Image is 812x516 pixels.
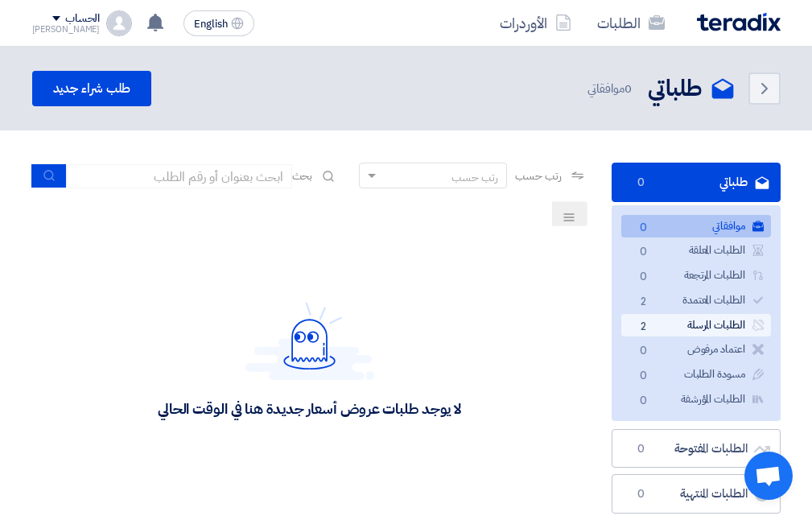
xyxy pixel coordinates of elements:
span: 0 [632,486,651,502]
a: الطلبات المعتمدة [621,289,771,312]
img: Hello [245,302,374,380]
h2: طلباتي [648,73,702,105]
button: English [183,10,254,36]
span: رتب حسب [515,167,561,184]
div: Open chat [744,452,793,500]
a: مسودة الطلبات [621,363,771,386]
a: طلب شراء جديد [32,71,152,106]
span: 0 [632,441,651,457]
span: 0 [634,393,653,410]
span: 0 [634,343,653,360]
span: 0 [634,244,653,261]
input: ابحث بعنوان أو رقم الطلب [67,164,292,188]
span: بحث [292,167,313,184]
div: الحساب [65,12,100,26]
a: الطلبات المفتوحة0 [612,429,781,469]
img: profile_test.png [106,10,132,36]
span: 0 [634,220,653,237]
a: الطلبات المعلقة [621,239,771,262]
span: 0 [632,175,651,191]
a: موافقاتي [621,215,771,238]
span: 2 [634,319,653,336]
a: الأوردرات [487,4,584,42]
a: الطلبات المرسلة [621,314,771,337]
a: الطلبات [584,4,678,42]
div: لا يوجد طلبات عروض أسعار جديدة هنا في الوقت الحالي [158,399,461,418]
a: الطلبات المرتجعة [621,264,771,287]
span: 0 [634,269,653,286]
a: الطلبات المؤرشفة [621,388,771,411]
div: رتب حسب [451,169,498,186]
span: موافقاتي [587,80,634,98]
span: 2 [634,294,653,311]
span: 0 [634,368,653,385]
div: [PERSON_NAME] [32,25,101,34]
span: 0 [624,80,632,97]
a: الطلبات المنتهية0 [612,474,781,514]
span: English [194,19,228,30]
img: Teradix logo [697,13,781,31]
a: اعتماد مرفوض [621,338,771,361]
a: طلباتي0 [612,163,781,202]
